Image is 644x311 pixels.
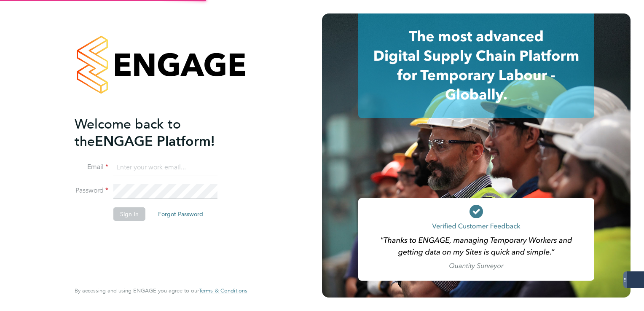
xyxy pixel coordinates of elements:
span: By accessing and using ENGAGE you agree to our [75,287,247,294]
span: Welcome back to the [75,116,181,150]
span: Terms & Conditions [199,287,247,294]
button: Forgot Password [151,207,210,221]
h2: ENGAGE Platform! [75,115,239,150]
button: Sign In [113,207,145,221]
label: Password [75,186,108,195]
a: Terms & Conditions [199,287,247,294]
label: Email [75,163,108,172]
input: Enter your work email... [113,160,217,175]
